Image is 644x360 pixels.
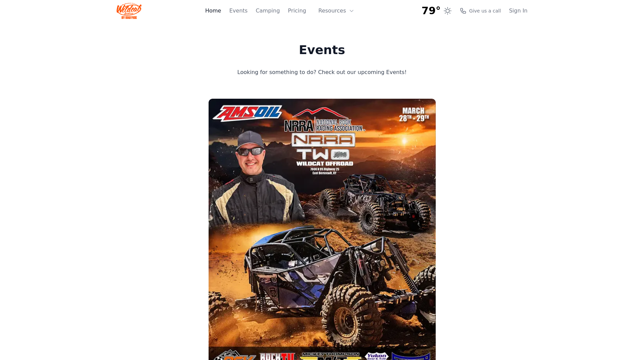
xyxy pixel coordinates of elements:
[509,7,528,15] a: Sign In
[314,4,358,18] button: Resources
[229,7,247,15] a: Events
[469,7,501,14] span: Give us a call
[210,68,434,77] p: Looking for something to do? Check out our upcoming Events!
[460,7,501,14] a: Give us a call
[210,43,434,57] h1: Events
[422,5,441,17] span: 79°
[256,7,280,15] a: Camping
[205,7,221,15] a: Home
[117,3,142,19] img: Wildcat Logo
[288,7,306,15] a: Pricing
